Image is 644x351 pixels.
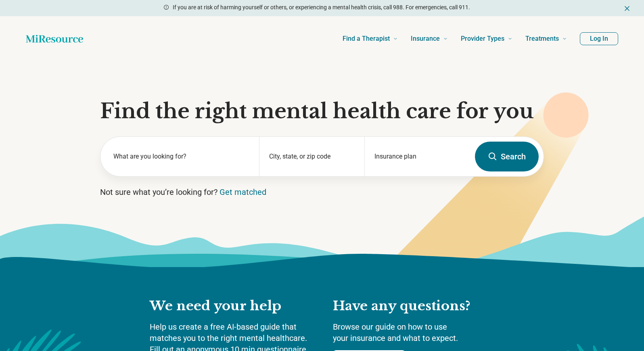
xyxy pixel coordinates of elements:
[525,33,559,44] span: Treatments
[343,33,390,44] span: Find a Therapist
[333,298,494,315] h2: Have any questions?
[580,32,618,45] button: Log In
[343,23,398,55] a: Find a Therapist
[173,3,470,12] p: If you are at risk of harming yourself or others, or experiencing a mental health crisis, call 98...
[461,23,512,55] a: Provider Types
[333,321,494,344] p: Browse our guide on how to use your insurance and what to expect.
[411,33,440,44] span: Insurance
[150,298,317,315] h2: We need your help
[461,33,504,44] span: Provider Types
[100,99,544,123] h1: Find the right mental health care for you
[26,31,83,47] a: Home page
[113,152,249,161] label: What are you looking for?
[220,187,266,197] a: Get matched
[411,23,448,55] a: Insurance
[100,186,544,198] p: Not sure what you’re looking for?
[525,23,567,55] a: Treatments
[623,3,631,13] button: Dismiss
[475,142,539,171] button: Search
